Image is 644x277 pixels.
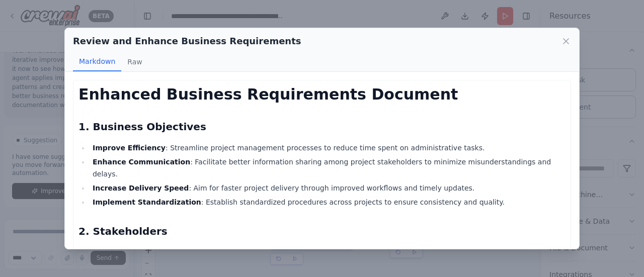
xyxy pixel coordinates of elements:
li: : Aim for faster project delivery through improved workflows and timely updates. [90,182,566,194]
h2: 2. Stakeholders [78,224,566,238]
li: : Oversees project execution and resource allocation. [90,246,566,258]
h2: Review and Enhance Business Requirements [73,34,301,48]
strong: Improve Efficiency [93,144,166,152]
li: : Streamline project management processes to reduce time spent on administrative tasks. [90,142,566,154]
li: : Facilitate better information sharing among project stakeholders to minimize misunderstandings ... [90,156,566,180]
strong: Increase Delivery Speed [93,184,189,192]
strong: Project Manager [93,248,158,256]
h2: 1. Business Objectives [78,120,566,134]
button: Raw [121,52,148,71]
li: : Establish standardized procedures across projects to ensure consistency and quality. [90,196,566,208]
h1: Enhanced Business Requirements Document [78,85,566,104]
strong: Enhance Communication [93,158,190,166]
button: Markdown [73,52,121,71]
strong: Implement Standardization [93,198,201,206]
